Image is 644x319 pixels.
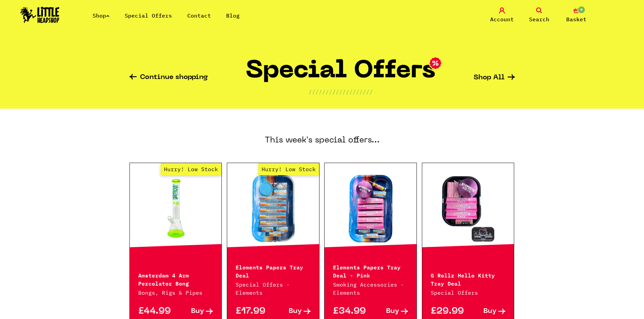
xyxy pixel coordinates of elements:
a: Buy [273,308,311,315]
p: Smoking Accessories · Elements [333,281,408,297]
p: £17.99 [236,308,273,315]
a: Contact [187,12,211,19]
a: Hurry! Low Stock [130,175,222,242]
a: Special Offers [125,12,172,19]
a: Search [522,7,556,23]
p: £44.99 [138,308,176,315]
img: Little Head Shop Logo [20,7,59,23]
span: Hurry! Low Stock [161,163,221,175]
p: Bongs, Rigs & Pipes [138,289,213,297]
h1: Special Offers [246,60,435,88]
p: Elements Papers Tray Deal [236,263,311,279]
span: Buy [289,308,302,315]
a: Continue shopping [129,74,208,82]
p: Special Offers · Elements [236,281,311,297]
p: £29.99 [431,308,468,315]
a: Blog [226,12,240,19]
p: G Rollz Hello Kitty Tray Deal [431,271,506,287]
span: Buy [483,308,497,315]
span: Search [529,15,549,23]
a: Buy [175,308,213,315]
h3: This week's special offers... [129,109,515,163]
p: £34.99 [333,308,371,315]
span: Basket [566,15,587,23]
span: Hurry! Low Stock [258,163,319,175]
p: Special Offers [431,289,506,297]
a: Hurry! Low Stock [227,175,319,242]
p: Elements Papers Tray Deal - Pink [333,263,408,279]
span: Account [490,15,514,23]
span: Buy [191,308,204,315]
p: /////////////////// [309,88,373,96]
a: Shop All [474,74,515,81]
a: Shop [93,12,110,19]
a: Buy [468,308,506,315]
span: 0 [577,6,586,14]
a: 0 Basket [559,7,593,23]
span: Buy [386,308,399,315]
p: Amsterdam 4 Arm Percolator Bong [138,271,213,287]
a: Buy [371,308,408,315]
